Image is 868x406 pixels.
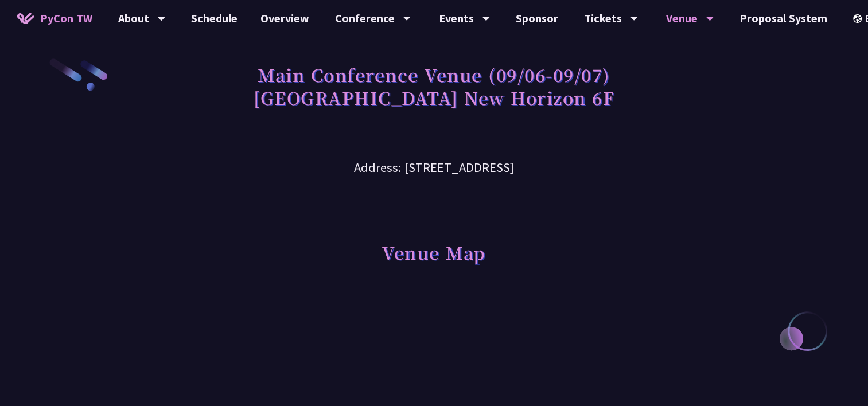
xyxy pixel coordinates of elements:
[853,14,865,23] img: Locale Icon
[254,57,614,115] h1: Main Conference Venue (09/06-09/07) [GEOGRAPHIC_DATA] New Horizon 6F
[6,4,104,33] a: PyCon TW
[136,140,733,178] h3: Address: [STREET_ADDRESS]
[40,10,92,27] span: PyCon TW
[17,13,34,24] img: Home icon of PyCon TW 2025
[382,235,486,270] h1: Venue Map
